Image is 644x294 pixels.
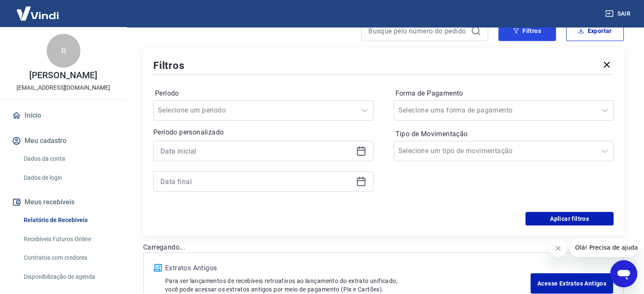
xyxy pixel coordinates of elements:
label: Tipo de Movimentação [395,129,612,139]
button: Aplicar filtros [525,212,614,225]
span: Olá! Precisa de ajuda? [5,6,71,13]
img: ícone [154,264,162,272]
div: R [47,34,80,68]
p: Extratos Antigos [165,263,531,273]
a: Dados da conta [20,150,116,168]
a: Contratos com credores [20,249,116,267]
p: Carregando... [143,242,624,253]
button: Exportar [566,21,624,41]
iframe: Mensagem da empresa [570,238,637,257]
p: [PERSON_NAME] [29,71,97,80]
input: Data inicial [160,145,353,157]
button: Meu cadastro [10,132,116,150]
p: Período personalizado [153,127,373,137]
input: Data final [160,175,353,188]
p: Para ver lançamentos de recebíveis retroativos ao lançamento do extrato unificado, você pode aces... [165,277,531,294]
a: Início [10,106,116,125]
h5: Filtros [153,59,185,72]
button: Filtros [498,21,556,41]
button: Meus recebíveis [10,193,116,212]
iframe: Fechar mensagem [550,240,567,257]
a: Acesse Extratos Antigos [531,273,613,294]
a: Recebíveis Futuros Online [20,231,116,248]
label: Forma de Pagamento [395,88,612,99]
p: [EMAIL_ADDRESS][DOMAIN_NAME] [17,83,110,92]
label: Período [155,88,372,99]
iframe: Botão para abrir a janela de mensagens [610,260,637,287]
input: Busque pelo número do pedido [368,25,467,37]
button: Sair [603,6,634,22]
a: Dados de login [20,169,116,187]
a: Disponibilização de agenda [20,268,116,286]
a: Relatório de Recebíveis [20,212,116,229]
img: Vindi [10,0,65,26]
